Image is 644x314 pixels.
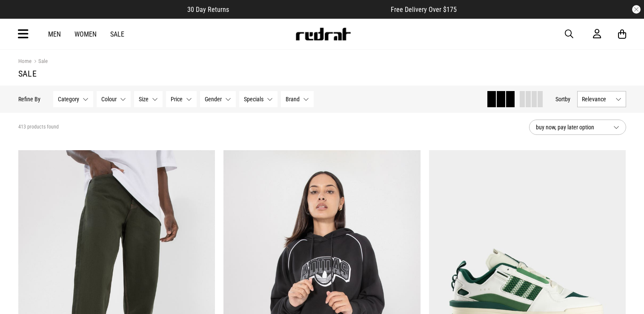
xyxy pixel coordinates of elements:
button: Specials [239,91,278,107]
span: Specials [244,96,263,103]
span: Category [58,96,79,103]
span: by [565,96,570,103]
a: Women [74,30,97,38]
button: Size [134,91,163,107]
iframe: Customer reviews powered by Trustpilot [246,5,374,14]
button: Sortby [555,94,570,104]
span: Gender [205,96,222,103]
button: Colour [97,91,131,107]
button: Gender [200,91,236,107]
span: Free Delivery Over $175 [391,6,457,14]
h1: Sale [18,69,626,79]
img: Redrat logo [295,28,351,40]
button: Brand [281,91,314,107]
span: Brand [286,96,300,103]
a: Home [18,58,31,64]
a: Men [48,30,61,38]
button: Price [166,91,197,107]
span: Relevance [582,96,612,103]
span: Colour [101,96,117,103]
p: Refine By [18,96,40,103]
button: Relevance [577,91,626,107]
button: buy now, pay later option [529,120,626,135]
button: Category [53,91,93,107]
span: 413 products found [18,124,59,131]
a: Sale [31,58,48,66]
span: 30 Day Returns [187,6,229,14]
span: Size [139,96,149,103]
span: Price [171,96,183,103]
a: Sale [110,30,124,38]
span: buy now, pay later option [536,122,607,132]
